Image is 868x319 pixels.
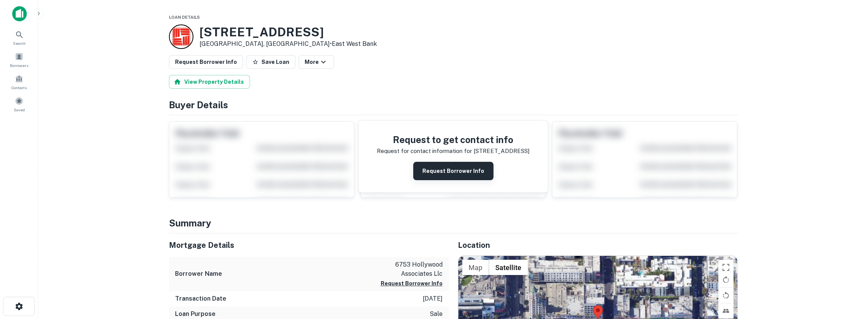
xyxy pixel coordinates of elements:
a: Borrowers [2,49,36,70]
a: Saved [2,94,36,114]
a: East West Bank [332,40,377,47]
h4: Request to get contact info [377,133,529,146]
button: Show satellite imagery [489,260,528,275]
button: Tilt map [718,303,733,319]
h4: Summary [169,216,738,230]
h6: Loan Purpose [175,309,216,319]
button: Rotate map counterclockwise [718,288,733,303]
button: Save Loan [246,55,295,69]
button: Request Borrower Info [381,279,443,288]
h5: Mortgage Details [169,239,449,251]
h3: [STREET_ADDRESS] [200,25,377,39]
p: Request for contact information for [377,146,472,156]
span: Loan Details [169,15,200,20]
button: More [299,55,334,69]
h5: Location [458,239,738,251]
p: [STREET_ADDRESS] [474,146,529,156]
button: View Property Details [169,75,250,89]
p: [DATE] [423,294,443,303]
h6: Transaction Date [175,294,226,303]
p: [GEOGRAPHIC_DATA], [GEOGRAPHIC_DATA] • [200,39,377,49]
span: Contacts [11,85,27,91]
a: Contacts [2,72,36,92]
span: Saved [14,107,25,113]
a: Search [2,27,36,48]
h6: Borrower Name [175,269,222,278]
button: Request Borrower Info [413,162,493,180]
span: Search [13,40,26,46]
img: capitalize-icon.png [12,6,27,21]
span: Borrowers [10,62,28,68]
button: Toggle fullscreen view [718,260,733,275]
h4: Buyer Details [169,98,738,112]
iframe: Chat Widget [830,258,868,295]
button: Rotate map clockwise [718,272,733,287]
p: 6753 hollywood associates llc [374,260,443,278]
p: sale [430,309,443,319]
button: Show street map [462,260,489,275]
button: Request Borrower Info [169,55,243,69]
